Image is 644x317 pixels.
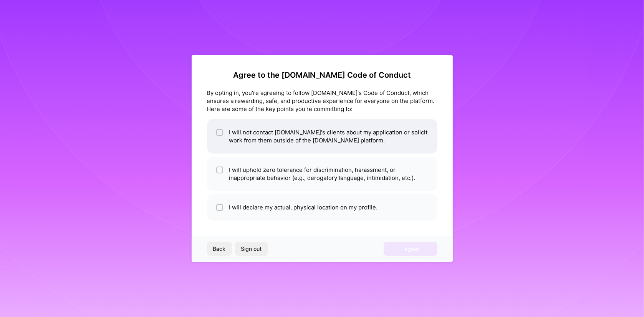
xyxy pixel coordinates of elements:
[207,70,437,80] h2: Agree to the [DOMAIN_NAME] Code of Conduct
[207,119,437,154] li: I will not contact [DOMAIN_NAME]'s clients about my application or solicit work from them outside...
[241,245,262,253] span: Sign out
[213,245,226,253] span: Back
[235,242,268,256] button: Sign out
[207,89,437,113] div: By opting in, you're agreeing to follow [DOMAIN_NAME]'s Code of Conduct, which ensures a rewardin...
[207,242,232,256] button: Back
[207,157,437,191] li: I will uphold zero tolerance for discrimination, harassment, or inappropriate behavior (e.g., der...
[207,194,437,221] li: I will declare my actual, physical location on my profile.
